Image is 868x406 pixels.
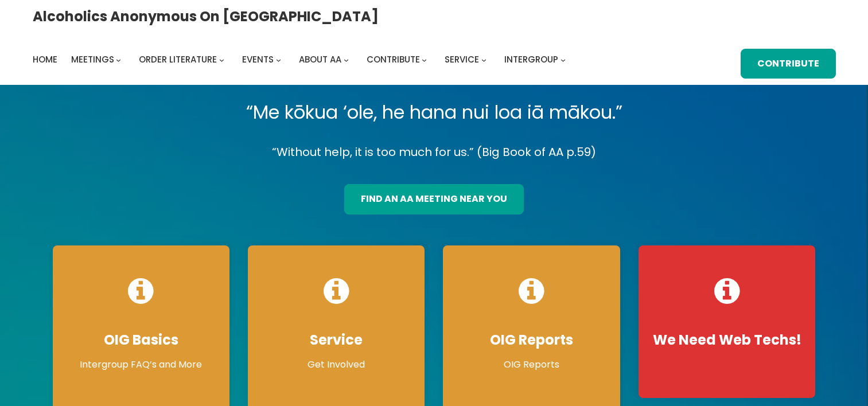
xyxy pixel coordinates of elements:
a: Intergroup [504,52,558,68]
button: Meetings submenu [116,57,121,63]
a: Meetings [71,52,114,68]
p: Intergroup FAQ’s and More [64,358,218,372]
span: Meetings [71,53,114,65]
a: Contribute [367,52,420,68]
a: Alcoholics Anonymous on [GEOGRAPHIC_DATA] [33,4,379,29]
span: Intergroup [504,53,558,65]
p: “Me kōkua ‘ole, he hana nui loa iā mākou.” [44,96,825,128]
a: Contribute [741,49,836,79]
button: Events submenu [276,57,281,63]
a: Events [242,52,274,68]
button: Order Literature submenu [219,57,224,63]
h4: Service [259,331,413,349]
a: find an aa meeting near you [344,184,524,214]
h4: We Need Web Techs! [650,331,804,349]
span: Events [242,53,274,65]
button: Contribute submenu [422,57,427,63]
button: About AA submenu [344,57,349,63]
span: About AA [299,53,341,65]
a: About AA [299,52,341,68]
button: Service submenu [481,57,486,63]
span: Contribute [367,53,420,65]
a: Home [33,52,57,68]
p: Get Involved [259,358,413,372]
nav: Intergroup [33,52,570,68]
a: Service [445,52,479,68]
h4: OIG Reports [454,331,608,349]
span: Service [445,53,479,65]
h4: OIG Basics [64,331,218,349]
button: Intergroup submenu [560,57,566,63]
p: OIG Reports [454,358,608,372]
span: Home [33,53,57,65]
span: Order Literature [139,53,217,65]
p: “Without help, it is too much for us.” (Big Book of AA p.59) [44,142,825,162]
